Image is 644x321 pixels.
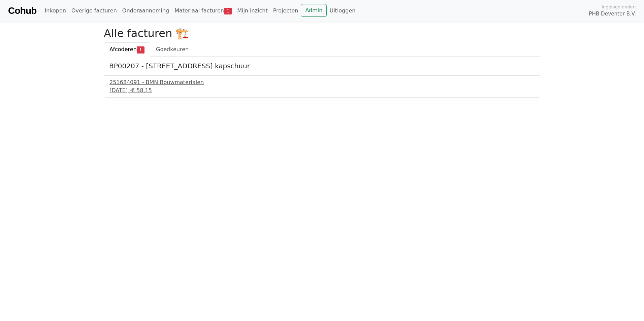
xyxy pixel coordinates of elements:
[109,78,535,86] div: 251684091 - BMN Bouwmaterialen
[172,4,234,17] a: Materiaal facturen1
[589,10,636,18] span: PHB Deventer B.V.
[270,4,301,17] a: Projecten
[224,8,232,14] span: 1
[602,4,636,10] span: Ingelogd onder:
[42,4,68,17] a: Inkopen
[8,3,36,19] a: Cohub
[69,4,120,17] a: Overige facturen
[131,87,152,94] span: € 58,15
[120,4,172,17] a: Onderaanneming
[109,62,535,70] h5: BP00207 - [STREET_ADDRESS] kapschuur
[301,4,327,17] a: Admin
[109,86,535,95] div: [DATE] -
[234,4,270,17] a: Mijn inzicht
[327,4,358,17] a: Uitloggen
[109,78,535,95] a: 251684091 - BMN Bouwmaterialen[DATE] -€ 58,15
[156,46,189,52] span: Goedkeuren
[109,46,137,52] span: Afcoderen
[137,46,144,53] span: 1
[150,42,194,57] a: Goedkeuren
[104,27,540,40] h2: Alle facturen 🏗️
[104,42,150,57] a: Afcoderen1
